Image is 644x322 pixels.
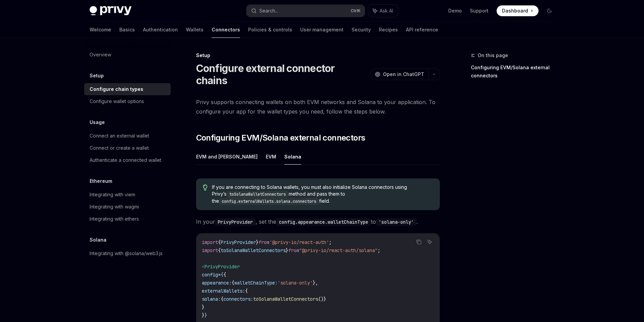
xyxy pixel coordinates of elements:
a: Dashboard [497,5,539,16]
a: Integrating with wagmi [84,201,171,213]
span: On this page [478,51,508,59]
a: Support [470,7,488,14]
div: Integrating with @solana/web3.js [90,249,163,257]
span: ; [378,247,380,253]
span: { [232,280,234,286]
span: } [286,247,288,253]
span: { [218,247,221,253]
span: { [223,272,226,278]
span: } [202,312,205,318]
a: Integrating with viem [84,189,171,201]
code: toSolanaWalletConnectors [226,191,289,198]
span: { [245,288,248,294]
a: Recipes [379,22,398,38]
span: from [288,247,299,253]
span: 'solana-only' [278,280,313,286]
span: Privy supports connecting wallets on both EVM networks and Solana to your application. To configu... [196,97,440,116]
a: Wallets [186,22,204,38]
span: { [221,296,223,302]
span: '@privy-io/react-auth' [269,239,329,245]
span: } [202,304,205,310]
code: 'solana-only' [376,218,416,226]
div: Integrating with ethers [90,215,139,223]
a: Authentication [143,22,178,38]
button: Copy the contents from the code block [414,238,423,246]
a: User management [300,22,343,38]
span: connectors: [223,296,253,302]
button: EVM and [PERSON_NAME] [196,149,258,165]
h1: Configure external connector chains [196,62,368,86]
span: from [259,239,269,245]
span: import [202,247,218,253]
h5: Setup [90,72,104,80]
button: Toggle dark mode [544,5,555,16]
span: toSolanaWalletConnectors [253,296,318,302]
img: dark logo [90,6,132,16]
span: = [218,272,221,278]
span: Ask AI [380,7,393,14]
span: "@privy-io/react-auth/solana" [299,247,378,253]
a: Integrating with @solana/web3.js [84,247,171,259]
a: Policies & controls [248,22,292,38]
span: Open in ChatGPT [383,71,424,78]
span: toSolanaWalletConnectors [221,247,286,253]
span: { [221,272,223,278]
span: walletChainType: [234,280,278,286]
a: Connect or create a wallet [84,142,171,154]
a: Basics [119,22,135,38]
button: EVM [266,149,276,165]
span: PrivyProvider [221,239,256,245]
button: Open in ChatGPT [371,69,428,80]
span: appearance: [202,280,232,286]
span: Configuring EVM/Solana external connectors [196,132,365,143]
button: Solana [284,149,301,165]
span: < [202,264,205,270]
h5: Usage [90,118,105,126]
a: Integrating with ethers [84,213,171,225]
span: }, [313,280,318,286]
span: solana: [202,296,221,302]
div: Authenticate a connected wallet [90,156,161,164]
span: { [218,239,221,245]
h5: Solana [90,236,106,244]
div: Configure chain types [90,85,143,93]
div: Integrating with wagmi [90,203,139,211]
a: API reference [406,22,438,38]
button: Search...CtrlK [246,5,365,17]
a: Security [352,22,371,38]
a: Connect an external wallet [84,130,171,142]
div: Search... [259,7,278,15]
a: Authenticate a connected wallet [84,154,171,166]
span: Ctrl K [351,8,361,14]
a: Demo [448,7,462,14]
a: Configuring EVM/Solana external connectors [471,62,560,81]
span: config [202,272,218,278]
h5: Ethereum [90,177,112,185]
div: Connect an external wallet [90,132,149,140]
a: Configure chain types [84,83,171,95]
code: config.externalWallets.solana.connectors [219,198,319,205]
span: externalWallets: [202,288,245,294]
div: Setup [196,52,440,59]
span: import [202,239,218,245]
a: Overview [84,49,171,61]
div: Configure wallet options [90,97,144,105]
a: Welcome [90,22,111,38]
span: ()} [318,296,326,302]
button: Ask AI [425,238,434,246]
a: Connectors [212,22,240,38]
code: config.appearance.walletChainType [276,218,371,226]
svg: Tip [203,184,208,191]
span: PrivyProvider [205,264,240,270]
div: Connect or create a wallet [90,144,149,152]
div: Integrating with viem [90,191,135,199]
span: Dashboard [502,7,528,14]
div: Overview [90,51,111,59]
a: Configure wallet options [84,95,171,107]
button: Ask AI [368,5,398,17]
span: In your , set the to . [196,217,440,226]
span: ; [329,239,332,245]
span: If you are connecting to Solana wallets, you must also initialize Solana connectors using Privy’s... [212,184,433,205]
span: } [256,239,259,245]
span: } [205,312,207,318]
